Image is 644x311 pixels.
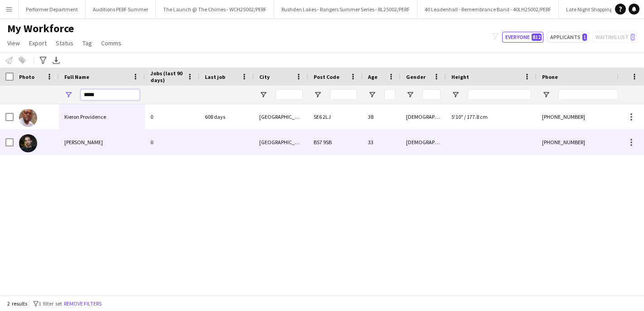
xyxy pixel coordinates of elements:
[308,130,363,155] div: BS7 9SB
[259,91,267,99] button: Open Filter Menu
[51,55,62,66] app-action-btn: Export XLSX
[276,89,303,100] input: City Filter Input
[156,0,274,18] button: The Launch @ The Chimes - WCH25002/PERF
[62,299,103,309] button: Remove filters
[502,32,543,43] button: Everyone812
[38,55,48,66] app-action-btn: Advanced filters
[368,73,378,80] span: Age
[254,130,308,155] div: [GEOGRAPHIC_DATA]
[25,37,50,49] a: Export
[468,89,531,100] input: Height Filter Input
[150,70,183,83] span: Jobs (last 90 days)
[199,104,254,129] div: 608 days
[401,104,446,129] div: [DEMOGRAPHIC_DATA]
[542,91,550,99] button: Open Filter Menu
[314,91,322,99] button: Open Filter Menu
[330,89,357,100] input: Post Code Filter Input
[417,0,559,18] button: 40 Leadenhall - Remembrance Band - 40LH25002/PERF
[64,113,106,120] span: Kieron Providence
[19,109,37,127] img: Kieron Providence
[259,73,270,80] span: City
[81,89,140,100] input: Full Name Filter Input
[97,37,125,49] a: Comms
[363,130,401,155] div: 33
[542,73,558,80] span: Phone
[446,104,537,129] div: 5'10" / 177.8 cm
[401,130,446,155] div: [DEMOGRAPHIC_DATA]
[39,300,62,307] span: 1 filter set
[451,73,469,80] span: Height
[274,0,417,18] button: Rushden Lakes - Rangers Summer Series - RL25002/PERF
[79,37,96,49] a: Tag
[368,91,376,99] button: Open Filter Menu
[406,91,414,99] button: Open Filter Menu
[4,37,24,49] a: View
[406,73,426,80] span: Gender
[82,39,92,47] span: Tag
[145,130,199,155] div: 0
[384,89,395,100] input: Age Filter Input
[7,39,20,47] span: View
[7,22,74,35] span: My Workforce
[29,39,47,47] span: Export
[64,139,103,146] span: [PERSON_NAME]
[64,73,89,80] span: Full Name
[363,104,401,129] div: 38
[547,32,589,43] button: Applicants1
[19,134,37,152] img: Kieron Edwards
[19,0,86,18] button: Performer Department
[422,89,441,100] input: Gender Filter Input
[86,0,156,18] button: Auditions PERF Summer
[56,39,73,47] span: Status
[314,73,339,80] span: Post Code
[532,34,542,41] span: 812
[52,37,77,49] a: Status
[451,91,460,99] button: Open Filter Menu
[64,91,73,99] button: Open Filter Menu
[308,104,363,129] div: SE6 2LJ
[101,39,121,47] span: Comms
[145,104,199,129] div: 0
[254,104,308,129] div: [GEOGRAPHIC_DATA]
[582,34,587,41] span: 1
[19,73,34,80] span: Photo
[205,73,225,80] span: Last job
